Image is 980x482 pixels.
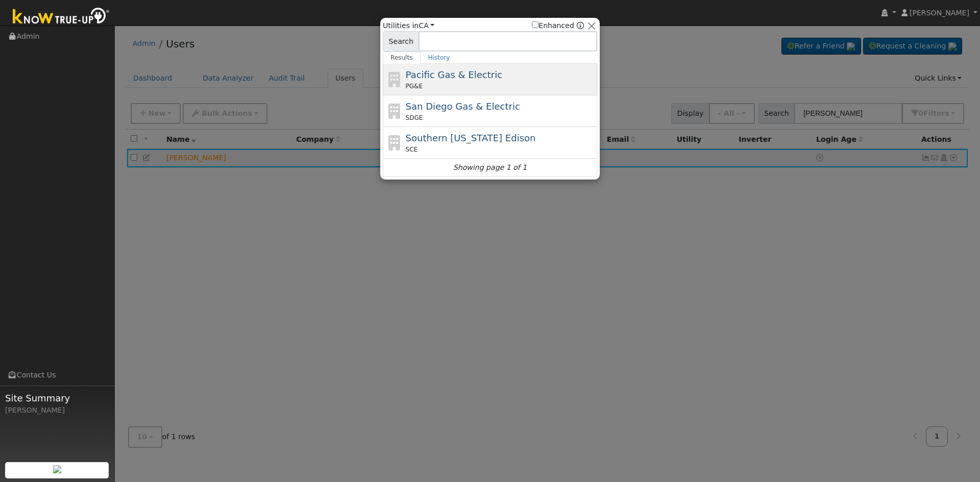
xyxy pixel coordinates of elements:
[383,20,434,31] span: Utilities in
[532,20,574,31] label: Enhanced
[53,465,61,473] img: retrieve
[5,405,109,416] div: [PERSON_NAME]
[421,52,458,64] a: History
[5,391,109,405] span: Site Summary
[419,21,434,30] a: CA
[383,52,421,64] a: Results
[383,31,419,52] span: Search
[910,9,969,17] span: [PERSON_NAME]
[8,6,115,29] img: Know True-Up
[406,101,520,112] span: San Diego Gas & Electric
[532,21,538,28] input: Enhanced
[453,162,527,173] i: Showing page 1 of 1
[406,145,418,154] span: SCE
[532,20,584,31] span: Show enhanced providers
[577,21,584,30] a: Enhanced Providers
[406,113,423,122] span: SDGE
[406,82,423,91] span: PG&E
[406,133,536,143] span: Southern [US_STATE] Edison
[406,69,502,80] span: Pacific Gas & Electric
